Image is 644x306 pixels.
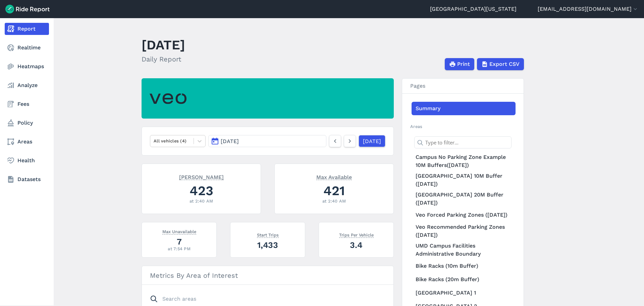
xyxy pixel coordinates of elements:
[142,266,393,285] h3: Metrics By Area of Interest
[150,181,253,200] div: 423
[142,54,185,64] h2: Daily Report
[538,5,639,13] button: [EMAIL_ADDRESS][DOMAIN_NAME]
[5,5,50,13] img: Ride Report
[5,42,49,54] a: Realtime
[146,293,381,305] input: Search areas
[142,36,185,54] h1: [DATE]
[238,239,297,251] div: 1,433
[179,173,224,180] span: [PERSON_NAME]
[327,239,385,251] div: 3.4
[5,117,49,129] a: Policy
[412,273,516,286] a: Bike Racks (20m Buffer)
[5,23,49,35] a: Report
[477,58,524,70] button: Export CSV
[5,98,49,110] a: Fees
[412,241,516,259] a: UMD Campus Facilities Administrative Boundary
[430,5,517,13] a: [GEOGRAPHIC_DATA][US_STATE]
[5,155,49,167] a: Health
[489,60,520,68] span: Export CSV
[221,138,239,144] span: [DATE]
[412,222,516,241] a: Veo Recommended Parking Zones ([DATE])
[412,189,516,208] a: [GEOGRAPHIC_DATA] 20M Buffer ([DATE])
[457,60,470,68] span: Print
[208,135,326,147] button: [DATE]
[412,208,516,222] a: Veo Forced Parking Zones ([DATE])
[412,152,516,171] a: Campus No Parking Zone Example 10M Buffers([DATE])
[412,171,516,189] a: [GEOGRAPHIC_DATA] 10M Buffer ([DATE])
[150,246,208,252] div: at 7:54 PM
[412,102,516,115] a: Summary
[257,231,279,238] span: Start Trips
[150,89,186,108] img: Veo
[283,198,385,204] div: at 2:40 AM
[410,123,516,130] h2: Areas
[339,231,374,238] span: Trips Per Vehicle
[316,173,352,180] span: Max Available
[283,181,385,200] div: 421
[162,228,196,234] span: Max Unavailable
[412,259,516,273] a: Bike Racks (10m Buffer)
[414,136,512,148] input: Type to filter...
[150,198,253,204] div: at 2:40 AM
[412,286,516,300] a: [GEOGRAPHIC_DATA] 1
[150,236,208,248] div: 7
[445,58,474,70] button: Print
[402,79,524,94] h3: Pages
[5,136,49,148] a: Areas
[5,173,49,185] a: Datasets
[5,79,49,91] a: Analyze
[5,60,49,73] a: Heatmaps
[359,135,385,147] a: [DATE]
